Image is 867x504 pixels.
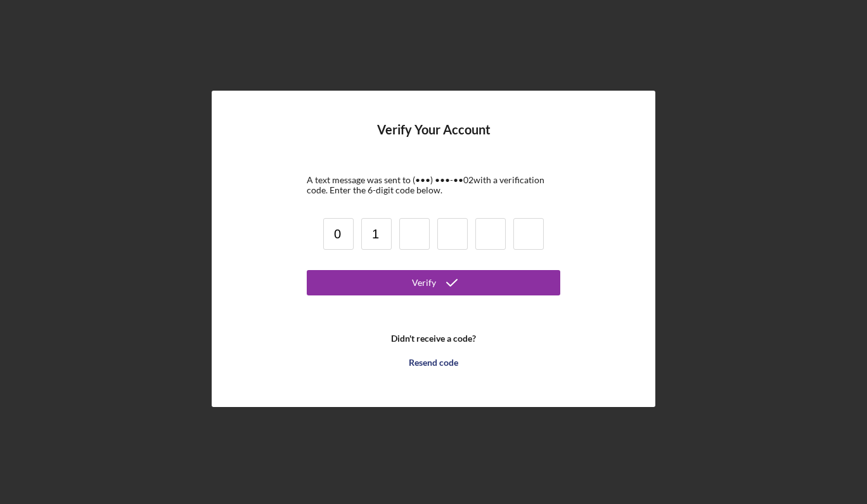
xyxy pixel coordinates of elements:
button: Verify [307,270,560,295]
div: Verify [412,270,436,295]
button: Resend code [307,350,560,375]
div: A text message was sent to (•••) •••-•• 02 with a verification code. Enter the 6-digit code below. [307,175,560,195]
h4: Verify Your Account [377,122,491,156]
div: Resend code [409,350,458,375]
b: Didn't receive a code? [391,333,476,344]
